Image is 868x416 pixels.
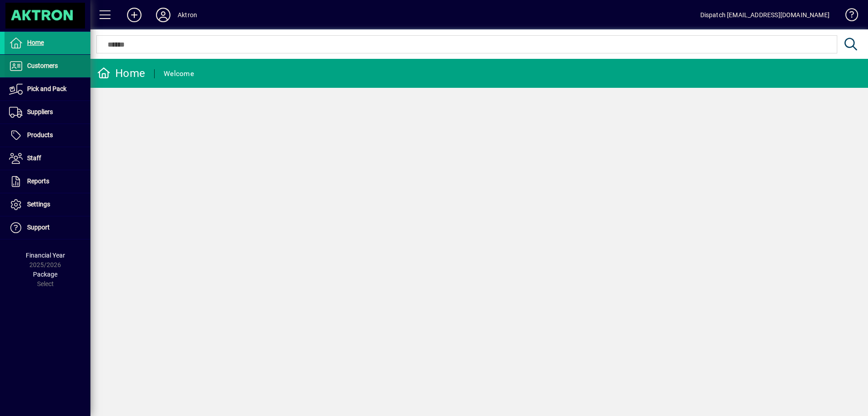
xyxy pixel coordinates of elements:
a: Knowledge Base [839,2,857,31]
a: Pick and Pack [5,78,90,100]
span: Reports [27,177,49,185]
a: Customers [5,55,90,77]
a: Staff [5,147,90,170]
span: Customers [27,62,58,69]
span: Suppliers [27,108,53,115]
a: Suppliers [5,101,90,124]
div: Aktron [178,8,197,22]
a: Support [5,216,90,239]
span: Settings [27,201,50,208]
button: Add [120,7,149,23]
span: Support [27,224,50,231]
div: Welcome [164,67,194,81]
button: Profile [149,7,178,23]
div: Dispatch [EMAIL_ADDRESS][DOMAIN_NAME] [700,8,830,22]
span: Products [27,131,53,139]
span: Pick and Pack [27,85,66,92]
a: Reports [5,170,90,193]
span: Package [33,271,57,278]
span: Financial Year [26,252,65,259]
span: Home [27,39,44,46]
span: Staff [27,154,41,162]
a: Settings [5,193,90,216]
div: Home [97,66,145,81]
a: Products [5,124,90,147]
